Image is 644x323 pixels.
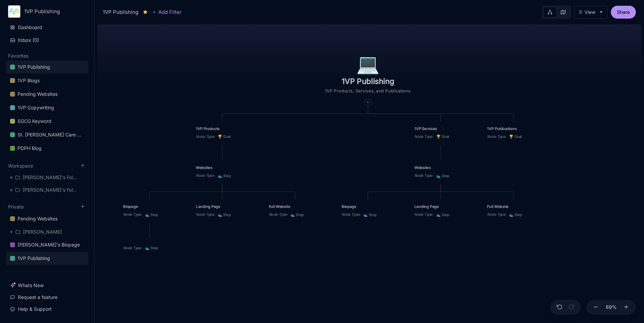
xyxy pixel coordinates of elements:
[6,279,88,292] a: Whats New
[414,204,467,210] div: Landing Page
[23,173,78,181] div: [PERSON_NAME]'s Folder
[123,245,142,251] div: Node Type :
[218,212,231,218] span: Step
[103,8,138,16] div: 1VP Publishing
[611,6,636,19] button: Share
[6,212,88,225] a: Pending Websites
[18,254,50,262] div: 1VP Publishing
[145,212,158,218] span: Step
[218,173,231,179] span: Step
[23,186,78,194] div: [PERSON_NAME]'s Folder
[313,39,423,106] div: 💻️1VP Products, Services, and Publications
[6,238,88,251] a: [PERSON_NAME]'s Biopage
[18,104,54,112] div: 1VP Copywriting
[145,245,158,251] span: Step
[436,173,442,178] i: 👟
[487,212,506,217] div: Node Type :
[6,142,88,155] a: PDPH Blog
[414,126,467,131] div: 1VP Services
[6,101,88,114] div: 1VP Copywriting
[191,199,253,222] div: Landing PageNode Type:👟Step
[414,165,467,170] div: Websites
[6,59,88,157] div: Favorites
[509,134,514,139] i: 🏆
[18,90,57,98] div: Pending Websites
[8,5,86,18] button: 1VP Publishing
[196,126,249,131] div: 1VP Products
[18,77,40,85] div: 1VP Blogs
[6,128,88,142] div: St. [PERSON_NAME] Care Group
[6,303,88,316] a: Help & Support
[191,160,253,183] div: WebsitesNode Type:👟Step
[6,101,88,114] a: 1VP Copywriting
[269,204,322,210] div: Full Website
[269,212,288,217] div: Node Type :
[6,238,88,252] div: [PERSON_NAME]'s Biopage
[436,173,450,179] span: Step
[6,169,88,198] div: Workspace
[6,115,88,128] a: SGCG Keyword
[218,134,223,139] i: 🏆
[436,134,442,139] i: 🏆
[196,173,215,178] div: Node Type :
[410,160,471,183] div: WebsitesNode Type:👟Step
[156,8,182,16] span: Add Filter
[6,291,88,304] a: Request a feature
[196,134,215,139] div: Node Type :
[123,212,142,217] div: Node Type :
[6,34,88,46] button: Inbox (0)
[24,8,75,15] div: 1VP Publishing
[123,204,176,210] div: Biopage
[574,6,607,19] button: View
[410,199,471,222] div: Landing PageNode Type:👟Step
[342,212,361,217] div: Node Type :
[509,212,522,218] span: Step
[363,212,376,218] span: Step
[6,61,88,74] div: 1VP Publishing
[145,212,151,217] i: 👟
[218,134,231,140] span: Goal
[483,121,544,144] div: 1VP PublicationsNode Type:🏆Goal
[196,204,249,210] div: Landing Page
[18,131,84,139] div: St. [PERSON_NAME] Care Group
[18,117,51,125] div: SGCG Keyword
[483,199,544,222] div: Full WebsiteNode Type:👟Step
[414,134,433,139] div: Node Type :
[487,126,540,131] div: 1VP Publications
[291,212,296,217] i: 👟
[363,212,369,217] i: 👟
[487,134,506,139] div: Node Type :
[23,228,62,236] div: [PERSON_NAME]
[6,61,88,73] a: 1VP Publishing
[8,53,28,59] button: Favorites
[487,204,540,210] div: Full Website
[6,115,88,128] div: SGCG Keyword
[337,199,399,222] div: BiopageNode Type:👟Step
[436,212,442,217] i: 👟
[321,88,415,94] textarea: 1VP Products, Services, and Publications
[6,226,88,238] div: [PERSON_NAME]
[509,134,522,140] span: Goal
[6,88,88,101] a: Pending Websites
[119,238,180,256] div: Node Type:👟Step
[6,184,88,196] div: [PERSON_NAME]'s Folder
[8,204,24,210] button: Private
[342,204,394,210] div: Biopage
[6,21,88,34] a: Dashboard
[603,300,619,315] button: 69%
[6,74,88,87] a: 1VP Blogs
[18,63,50,71] div: 1VP Publishing
[152,8,182,16] button: Add Filter
[18,241,80,249] div: [PERSON_NAME]'s Biopage
[436,212,450,218] span: Step
[6,252,88,265] div: 1VP Publishing
[18,215,57,223] div: Pending Websites
[356,54,379,71] div: 💻️
[584,9,595,15] div: View
[196,165,249,170] div: Websites
[196,212,215,217] div: Node Type :
[191,121,253,144] div: 1VP ProductsNode Type:🏆Goal
[6,210,88,267] div: Private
